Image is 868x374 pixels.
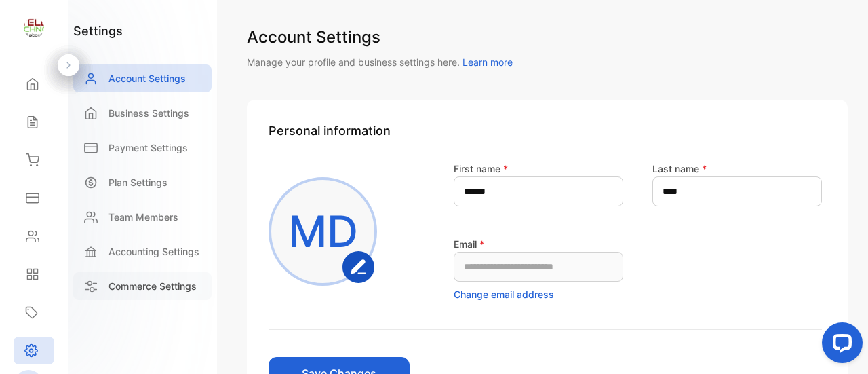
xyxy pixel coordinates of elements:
[108,244,199,259] p: Accounting Settings
[288,199,358,264] p: MD
[73,22,123,40] h1: settings
[108,141,188,155] p: Payment Settings
[108,71,186,86] p: Account Settings
[652,163,707,174] label: Last name
[73,134,212,162] a: Payment Settings
[454,238,484,250] label: Email
[454,287,554,301] button: Change email address
[24,18,44,38] img: logo
[247,25,848,50] h1: Account Settings
[108,210,178,224] p: Team Members
[73,168,212,196] a: Plan Settings
[247,55,848,69] p: Manage your profile and business settings here.
[73,238,212,265] a: Accounting Settings
[108,106,189,120] p: Business Settings
[73,99,212,127] a: Business Settings
[73,203,212,231] a: Team Members
[73,64,212,92] a: Account Settings
[811,317,868,374] iframe: LiveChat chat widget
[454,163,508,174] label: First name
[73,272,212,300] a: Commerce Settings
[462,56,513,68] span: Learn more
[108,175,167,189] p: Plan Settings
[108,279,197,293] p: Commerce Settings
[269,121,826,140] h1: Personal information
